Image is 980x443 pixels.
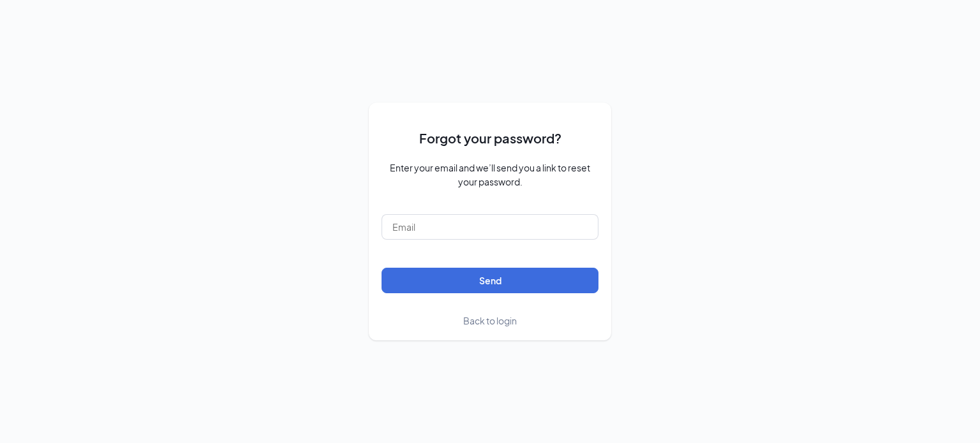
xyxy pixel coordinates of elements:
button: Send [382,268,598,293]
span: Back to login [463,315,517,326]
span: Enter your email and we’ll send you a link to reset your password. [382,161,598,189]
input: Email [382,214,598,240]
a: Back to login [463,314,517,328]
span: Forgot your password? [419,128,561,148]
